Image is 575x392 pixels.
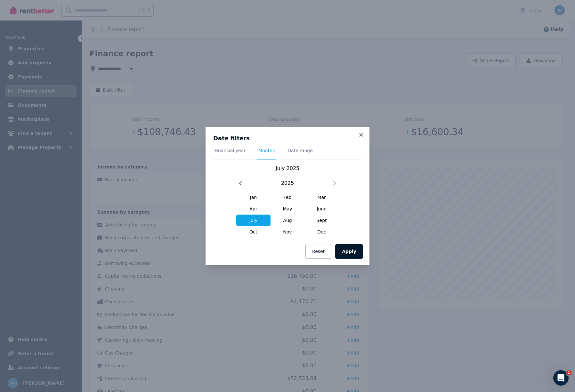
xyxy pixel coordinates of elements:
span: Oct [236,226,271,238]
span: 1 [566,370,571,375]
span: 2025 [281,179,294,187]
h3: Date filters [213,135,362,142]
iframe: Intercom live chat [553,370,569,386]
span: Jan [236,192,271,203]
span: Feb [271,192,305,203]
span: July [236,215,271,226]
span: Aug [271,215,305,226]
span: Dec [304,226,339,238]
button: Apply [335,244,363,259]
span: Sept [304,215,339,226]
button: Reset [305,244,331,259]
span: May [271,203,305,215]
span: Months [258,147,275,154]
span: Nov [271,226,305,238]
span: Date range [287,147,313,154]
span: July 2025 [276,165,300,171]
span: Apr [236,203,271,215]
span: Financial year [215,147,246,154]
span: June [304,203,339,215]
nav: Tabs [213,147,362,159]
span: Mar [304,192,339,203]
